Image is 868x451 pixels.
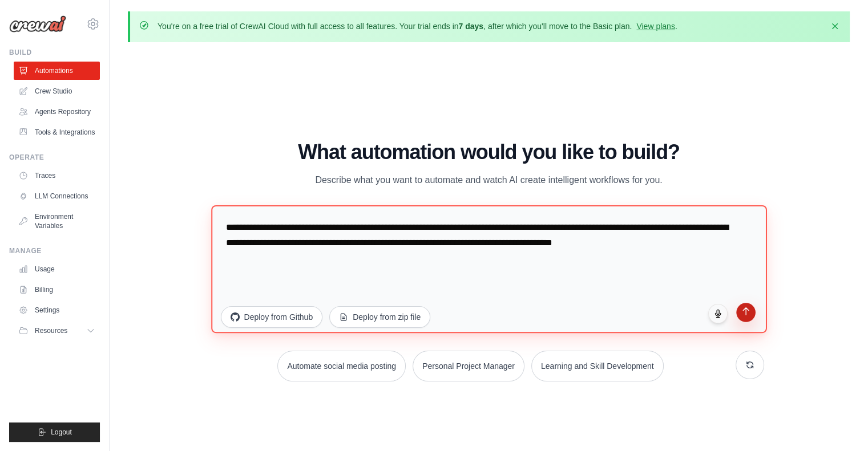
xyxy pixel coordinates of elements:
[214,141,764,164] h1: What automation would you like to build?
[14,166,100,185] a: Traces
[14,82,100,100] a: Crew Studio
[51,428,72,437] span: Logout
[14,123,100,141] a: Tools & Integrations
[413,351,524,381] button: Personal Project Manager
[14,322,100,340] button: Resources
[9,422,100,442] button: Logout
[14,281,100,299] a: Billing
[9,48,100,57] div: Build
[329,306,430,328] button: Deploy from zip file
[297,173,681,188] p: Describe what you want to automate and watch AI create intelligent workflows for you.
[14,301,100,319] a: Settings
[14,103,100,121] a: Agents Repository
[35,326,67,335] span: Resources
[14,260,100,278] a: Usage
[14,187,100,205] a: LLM Connections
[9,15,66,32] img: Logo
[636,22,675,31] a: View plans
[221,306,323,328] button: Deploy from Github
[811,396,868,451] iframe: Chat Widget
[277,351,406,381] button: Automate social media posting
[9,153,100,162] div: Operate
[9,246,100,255] div: Manage
[458,22,483,31] strong: 7 days
[14,208,100,235] a: Environment Variables
[14,62,100,80] a: Automations
[158,21,677,32] p: You're on a free trial of CrewAI Cloud with full access to all features. Your trial ends in , aft...
[531,351,664,381] button: Learning and Skill Development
